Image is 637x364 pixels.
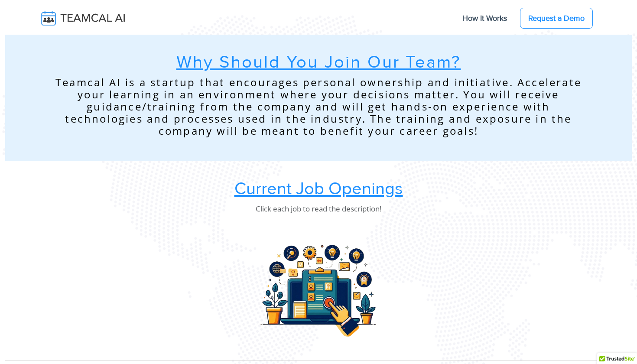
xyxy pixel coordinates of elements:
[454,9,516,27] a: How It Works
[234,178,403,199] u: Current Job Openings
[253,222,383,352] img: Teamcal AI
[520,8,593,29] a: Request a Demo
[5,203,632,215] p: Click each job to read the description!
[49,52,588,73] h1: Why Should You Join Our Team?
[49,76,588,137] p: Teamcal AI is a startup that encourages personal ownership and initiative. Accelerate your learni...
